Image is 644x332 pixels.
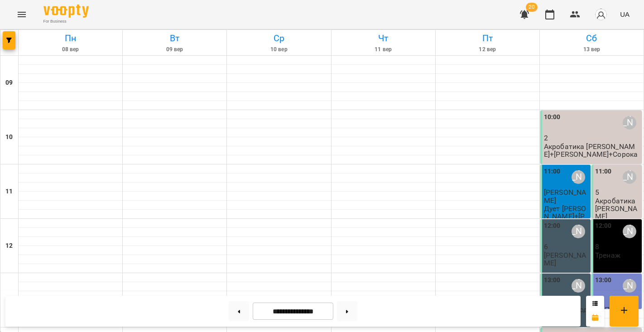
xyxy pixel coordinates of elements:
[43,19,89,24] span: For Business
[623,170,636,184] div: Вова
[595,275,612,285] label: 13:00
[541,31,642,45] h6: Сб
[544,167,561,177] label: 11:00
[572,279,585,293] div: Вова
[544,134,640,142] p: 2
[572,170,585,184] div: Таня
[595,167,612,177] label: 11:00
[544,251,589,267] p: [PERSON_NAME]
[228,45,329,54] h6: 10 вер
[124,45,225,54] h6: 09 вер
[595,8,607,21] img: avatar_s.png
[541,45,642,54] h6: 13 вер
[595,197,640,221] p: Акробатика [PERSON_NAME]
[437,45,538,54] h6: 12 вер
[43,5,89,18] img: Voopty Logo
[5,187,13,197] h6: 11
[20,45,121,54] h6: 08 вер
[623,279,636,293] div: Таня
[526,3,538,12] span: 20
[124,31,225,45] h6: Вт
[544,143,640,159] p: Акробатика [PERSON_NAME]+[PERSON_NAME]+Сорока
[595,188,640,196] p: 5
[5,132,13,142] h6: 10
[228,31,329,45] h6: Ср
[623,116,636,130] div: Вова
[5,78,13,88] h6: 09
[5,241,13,251] h6: 12
[333,45,434,54] h6: 11 вер
[11,4,33,25] button: Menu
[595,221,612,231] label: 12:00
[595,243,640,250] p: 8
[544,221,561,231] label: 12:00
[544,188,586,204] span: [PERSON_NAME]
[572,225,585,238] div: Вова
[544,205,589,236] p: Дует [PERSON_NAME]+[PERSON_NAME]
[437,31,538,45] h6: Пт
[616,6,633,23] button: UA
[544,112,561,122] label: 10:00
[623,225,636,238] div: Таня
[544,275,561,285] label: 13:00
[333,31,434,45] h6: Чт
[20,31,121,45] h6: Пн
[544,243,589,250] p: 6
[595,251,620,259] p: Тренаж
[620,10,630,19] span: UA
